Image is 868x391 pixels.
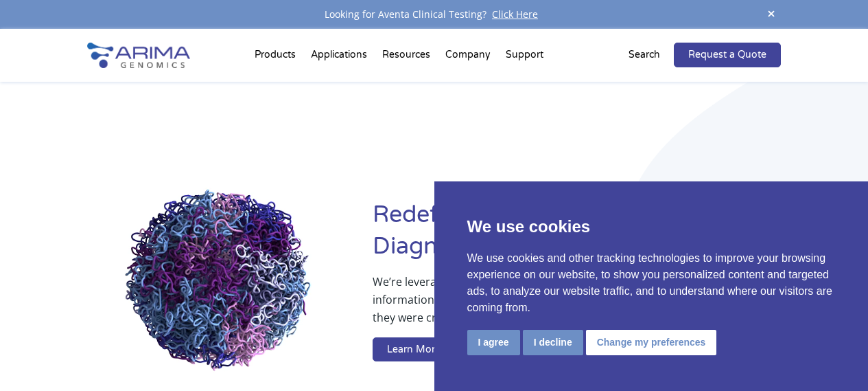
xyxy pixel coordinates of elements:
button: Change my preferences [586,330,717,355]
h1: Redefining [MEDICAL_DATA] Diagnostics [373,199,781,273]
p: We use cookies and other tracking technologies to improve your browsing experience on our website... [467,250,836,316]
a: Learn More [373,337,455,362]
a: Click Here [486,8,543,21]
p: Search [629,46,660,64]
a: Request a Quote [674,43,781,67]
p: We use cookies [467,214,836,239]
button: I decline [523,330,583,355]
p: We’re leveraging whole-genome sequence and structure information to ensure breakthrough therapies... [373,273,726,337]
button: I agree [467,330,520,355]
div: Looking for Aventa Clinical Testing? [87,5,782,23]
img: Arima-Genomics-logo [87,43,190,68]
